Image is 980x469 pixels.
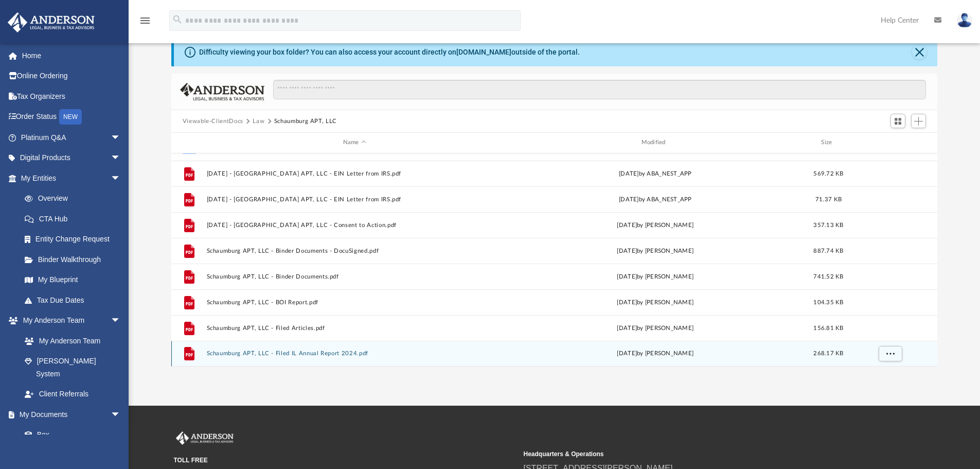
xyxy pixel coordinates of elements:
div: [DATE] by ABA_NEST_APP [507,169,804,178]
span: arrow_drop_down [111,168,131,189]
a: menu [139,20,151,27]
small: Headquarters & Operations [524,449,866,459]
span: 887.74 KB [813,248,843,253]
a: My Blueprint [14,270,131,290]
button: Schaumburg APT, LLC - Filed Articles.pdf [206,325,503,332]
div: grid [171,153,938,367]
a: Tax Due Dates [14,290,136,310]
button: [DATE] - [GEOGRAPHIC_DATA] APT, LLC - EIN Letter from IRS.pdf [206,170,503,177]
span: 741.52 KB [813,273,843,279]
span: 104.35 KB [813,299,843,305]
span: 268.17 KB [813,351,843,356]
div: [DATE] by [PERSON_NAME] [507,298,804,307]
small: TOLL FREE [174,456,516,465]
button: [DATE] - [GEOGRAPHIC_DATA] APT, LLC - EIN Letter from IRS.pdf [206,196,503,203]
div: [DATE] by [PERSON_NAME] [507,323,804,333]
span: arrow_drop_down [111,127,131,148]
a: Client Referrals [14,384,131,405]
a: My Documentsarrow_drop_down [7,404,131,425]
a: Order StatusNEW [7,107,136,128]
div: id [853,138,925,147]
div: [DATE] by [PERSON_NAME] [507,220,804,230]
button: Add [911,114,926,128]
button: Schaumburg APT, LLC [274,117,337,126]
i: menu [139,14,151,27]
button: Schaumburg APT, LLC - BOI Report.pdf [206,299,503,306]
a: Entity Change Request [14,229,136,250]
button: Schaumburg APT, LLC - Binder Documents - DocuSigned.pdf [206,248,503,254]
span: 156.81 KB [813,325,843,331]
button: Schaumburg APT, LLC - Filed IL Annual Report 2024.pdf [206,350,503,357]
a: Home [7,45,136,66]
a: Binder Walkthrough [14,249,136,270]
span: arrow_drop_down [111,404,131,425]
a: Platinum Q&Aarrow_drop_down [7,127,136,148]
div: [DATE] by ABA_NEST_APP [507,195,804,204]
div: [DATE] by [PERSON_NAME] [507,272,804,281]
a: Tax Organizers [7,86,136,107]
div: NEW [59,109,82,125]
div: Size [808,138,849,147]
div: Difficulty viewing your box folder? You can also access your account directly on outside of the p... [199,47,580,58]
button: Law [253,117,264,126]
div: Name [206,138,502,147]
div: id [176,138,202,147]
a: Online Ordering [7,66,136,86]
a: [DOMAIN_NAME] [456,48,511,56]
span: arrow_drop_down [111,148,131,169]
img: User Pic [957,13,972,28]
a: Overview [14,188,136,209]
a: My Anderson Team [14,331,126,351]
span: arrow_drop_down [111,310,131,332]
a: Box [14,425,126,445]
span: 357.13 KB [813,222,843,228]
div: [DATE] by [PERSON_NAME] [507,349,804,358]
div: Modified [507,138,803,147]
a: [PERSON_NAME] System [14,351,131,384]
span: 71.37 KB [815,196,842,202]
input: Search files and folders [273,80,926,99]
a: My Anderson Teamarrow_drop_down [7,310,131,331]
button: More options [878,346,902,361]
a: My Entitiesarrow_drop_down [7,168,136,188]
a: CTA Hub [14,209,136,229]
i: search [172,14,183,25]
div: [DATE] by [PERSON_NAME] [507,246,804,255]
img: Anderson Advisors Platinum Portal [174,431,236,445]
button: Schaumburg APT, LLC - Binder Documents.pdf [206,273,503,280]
button: Viewable-ClientDocs [183,117,243,126]
button: Close [912,45,926,59]
button: [DATE] - [GEOGRAPHIC_DATA] APT, LLC - Consent to Action.pdf [206,222,503,229]
button: Switch to Grid View [890,114,906,128]
img: Anderson Advisors Platinum Portal [5,12,98,32]
span: 569.72 KB [813,170,843,176]
a: Digital Productsarrow_drop_down [7,148,136,168]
